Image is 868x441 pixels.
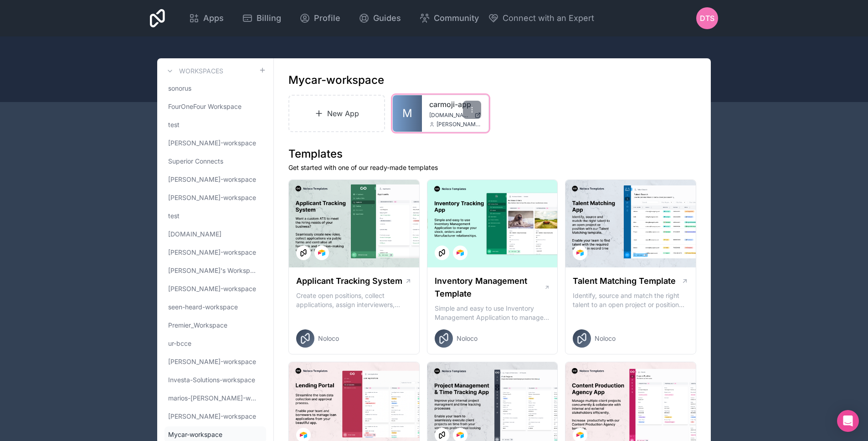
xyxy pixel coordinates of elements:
[168,266,259,275] span: [PERSON_NAME]'s Workspace
[164,299,266,315] a: seen-heard-workspace
[318,334,339,343] span: Noloco
[164,281,266,297] a: [PERSON_NAME]-workspace
[288,95,385,132] a: New App
[164,66,223,77] a: Workspaces
[164,244,266,261] a: [PERSON_NAME]-workspace
[429,99,481,110] a: carmoji-app
[168,284,256,293] span: [PERSON_NAME]-workspace
[168,193,256,202] span: [PERSON_NAME]-workspace
[288,147,696,161] h1: Templates
[179,67,223,76] h3: Workspaces
[288,163,696,172] p: Get started with one of our ready-made templates
[573,291,688,309] p: Identify, source and match the right talent to an open project or position with our Talent Matchi...
[168,394,259,403] span: marios-[PERSON_NAME]-workspace
[412,8,486,28] a: Community
[457,431,464,439] img: Airtable Logo
[168,430,222,439] span: Mycar-workspace
[181,8,231,28] a: Apps
[314,12,340,25] span: Profile
[373,12,401,25] span: Guides
[164,135,266,151] a: [PERSON_NAME]-workspace
[164,208,266,224] a: test
[573,275,676,287] h1: Talent Matching Template
[429,112,481,119] a: [DOMAIN_NAME]
[164,372,266,388] a: Investa-Solutions-workspace
[168,248,256,257] span: [PERSON_NAME]-workspace
[257,12,281,25] span: Billing
[168,120,180,129] span: test
[288,73,384,87] h1: Mycar-workspace
[296,291,412,309] p: Create open positions, collect applications, assign interviewers, centralise candidate feedback a...
[168,211,180,220] span: test
[164,98,266,115] a: FourOneFour Workspace
[168,175,256,184] span: [PERSON_NAME]-workspace
[168,339,191,348] span: ur-bcce
[168,375,255,385] span: Investa-Solutions-workspace
[168,412,256,421] span: [PERSON_NAME]-workspace
[435,304,550,322] p: Simple and easy to use Inventory Management Application to manage your stock, orders and Manufact...
[393,95,422,132] a: M
[168,138,256,148] span: [PERSON_NAME]-workspace
[300,431,307,439] img: Airtable Logo
[434,12,479,25] span: Community
[164,354,266,370] a: [PERSON_NAME]-workspace
[437,121,481,128] span: [PERSON_NAME][EMAIL_ADDRESS][DOMAIN_NAME]
[457,249,464,256] img: Airtable Logo
[168,357,256,366] span: [PERSON_NAME]-workspace
[296,275,402,287] h1: Applicant Tracking System
[700,13,714,24] span: DTS
[576,431,584,439] img: Airtable Logo
[168,321,227,330] span: Premier_Workspace
[351,8,408,28] a: Guides
[164,190,266,206] a: [PERSON_NAME]-workspace
[837,410,859,432] div: Open Intercom Messenger
[164,335,266,352] a: ur-bcce
[402,106,412,121] span: M
[164,153,266,169] a: Superior Connects
[235,8,288,28] a: Billing
[164,117,266,133] a: test
[168,102,241,111] span: FourOneFour Workspace
[164,262,266,279] a: [PERSON_NAME]'s Workspace
[164,317,266,333] a: Premier_Workspace
[595,334,616,343] span: Noloco
[164,226,266,242] a: [DOMAIN_NAME]
[164,171,266,188] a: [PERSON_NAME]-workspace
[164,408,266,425] a: [PERSON_NAME]-workspace
[168,84,191,93] span: sonorus
[203,12,224,25] span: Apps
[168,157,223,166] span: Superior Connects
[164,80,266,97] a: sonorus
[457,334,478,343] span: Noloco
[318,249,325,256] img: Airtable Logo
[168,303,238,312] span: seen-heard-workspace
[168,230,221,239] span: [DOMAIN_NAME]
[503,12,594,25] span: Connect with an Expert
[488,12,594,25] button: Connect with an Expert
[576,249,584,256] img: Airtable Logo
[292,8,348,28] a: Profile
[429,112,471,119] span: [DOMAIN_NAME]
[435,275,544,300] h1: Inventory Management Template
[164,390,266,406] a: marios-[PERSON_NAME]-workspace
